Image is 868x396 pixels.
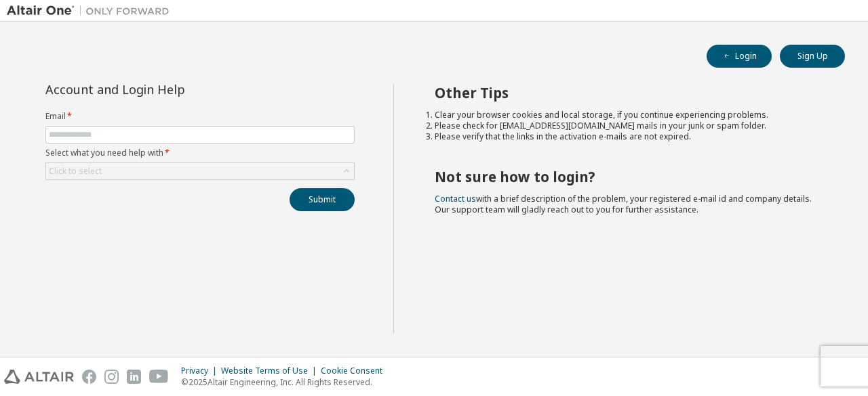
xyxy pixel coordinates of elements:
li: Please verify that the links in the activation e-mails are not expired. [435,131,821,142]
img: youtube.svg [149,370,169,384]
li: Clear your browser cookies and local storage, if you continue experiencing problems. [435,110,821,120]
span: with a brief description of the problem, your registered e-mail id and company details. Our suppo... [435,193,812,215]
label: Select what you need help with [45,148,355,158]
div: Privacy [181,366,221,376]
button: Sign Up [780,45,845,68]
img: instagram.svg [104,370,119,384]
h2: Other Tips [435,84,821,102]
div: Account and Login Help [45,84,293,95]
div: Click to select [49,166,102,177]
h2: Not sure how to login? [435,168,821,185]
div: Click to select [46,163,354,179]
img: altair_logo.svg [4,370,74,384]
a: Contact us [435,193,476,204]
button: Login [707,45,772,68]
li: Please check for [EMAIL_ADDRESS][DOMAIN_NAME] mails in your junk or spam folder. [435,120,821,131]
p: © 2025 Altair Engineering, Inc. All Rights Reserved. [181,376,391,388]
img: facebook.svg [82,370,96,384]
button: Submit [290,188,355,211]
div: Website Terms of Use [221,366,321,376]
img: linkedin.svg [127,370,141,384]
img: Altair One [7,4,176,18]
div: Cookie Consent [321,366,391,376]
label: Email [45,111,355,122]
